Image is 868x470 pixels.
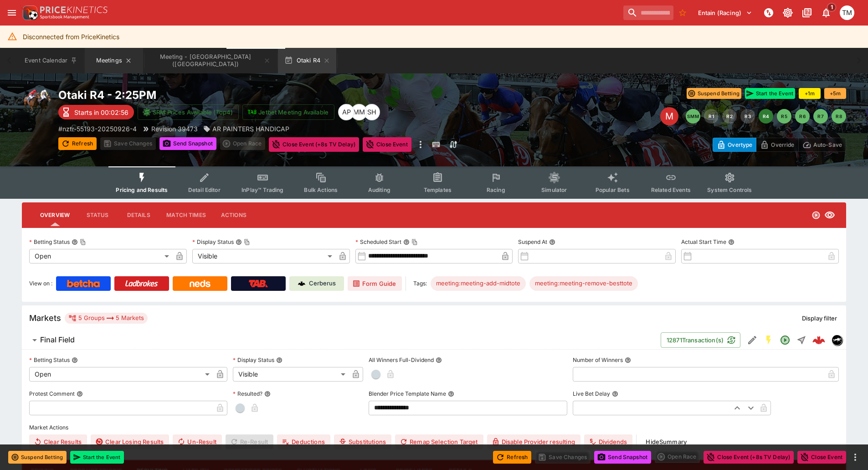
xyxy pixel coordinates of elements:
div: Open [29,367,213,382]
span: Racing [487,186,505,193]
img: PriceKinetics [40,6,108,13]
button: Suspend Betting [687,88,741,99]
button: Edit Detail [744,332,760,348]
a: c92eb9c6-aca4-4bf2-a940-170d068667a8 [810,331,828,349]
div: split button [220,137,265,150]
h6: Final Field [40,335,75,345]
span: System Controls [707,186,752,193]
span: meeting:meeting-add-midtote [431,279,526,288]
button: All Winners Full-Dividend [436,357,442,363]
svg: Open [780,335,791,346]
div: c92eb9c6-aca4-4bf2-a940-170d068667a8 [812,334,825,346]
p: Cerberus [309,279,336,288]
p: Number of Winners [573,356,623,364]
div: Michela Marris [351,104,367,120]
button: Display Status [276,357,282,363]
button: Copy To Clipboard [80,239,86,245]
button: more [415,137,426,152]
h2: Copy To Clipboard [58,88,452,102]
button: Documentation [799,5,815,21]
p: Overtype [728,140,752,150]
button: R3 [740,109,755,124]
button: Otaki R4 [278,48,336,73]
button: more [850,452,861,463]
button: Meeting - Otaki (NZ) [145,48,276,73]
button: Toggle light/dark mode [780,5,796,21]
img: TabNZ [249,280,268,287]
svg: Open [812,211,821,220]
button: No Bookmarks [675,5,690,20]
button: Remap Selection Target [395,434,483,449]
button: Live Bet Delay [612,391,618,397]
button: Substitutions [334,434,391,449]
button: Close Event (+8s TV Delay) [269,137,359,152]
button: Close Event (+8s TV Delay) [704,451,794,464]
button: Start the Event [70,451,124,464]
nav: pagination navigation [686,109,846,124]
button: Override [756,138,798,152]
button: Send Snapshot [594,451,651,464]
img: Neds [190,280,210,287]
div: Scott Hunt [364,104,380,120]
div: Visible [233,367,349,382]
p: Scheduled Start [355,238,401,246]
button: Display filter [796,311,842,325]
img: Sportsbook Management [40,15,89,19]
span: Related Events [651,186,691,193]
button: R5 [777,109,791,124]
button: open drawer [4,5,20,21]
img: Ladbrokes [125,280,158,287]
button: Betting Status [72,357,78,363]
button: Resulted? [264,391,271,397]
span: Templates [424,186,452,193]
button: Un-Result [173,434,221,449]
span: 1 [827,3,837,12]
p: Betting Status [29,238,70,246]
img: horse_racing.png [22,88,51,117]
svg: Visible [824,210,835,221]
p: Suspend At [518,238,547,246]
p: Auto-Save [813,140,842,150]
div: Betting Target: cerberus [431,276,526,291]
span: Bulk Actions [304,186,338,193]
button: Jetbet Meeting Available [242,104,334,120]
button: SGM Enabled [760,332,777,348]
button: Clear Results [29,434,87,449]
button: Auto-Save [798,138,846,152]
button: Overtype [713,138,756,152]
p: Protest Comment [29,390,75,398]
div: split button [655,450,700,463]
button: R7 [813,109,828,124]
button: Close Event [363,137,411,152]
button: Protest Comment [77,391,83,397]
button: Overview [33,204,77,226]
button: Select Tenant [693,5,758,20]
button: R6 [795,109,810,124]
button: NOT Connected to PK [760,5,777,21]
p: Actual Start Time [681,238,726,246]
span: InPlay™ Trading [241,186,283,193]
button: Refresh [493,451,531,464]
button: Dividends [584,434,632,449]
p: Starts in 00:02:56 [74,108,128,117]
span: Pricing and Results [116,186,168,193]
button: Details [118,204,159,226]
p: All Winners Full-Dividend [369,356,434,364]
button: Display StatusCopy To Clipboard [236,239,242,245]
div: Edit Meeting [660,107,678,125]
p: Copy To Clipboard [58,124,137,134]
button: Send Snapshot [159,137,216,150]
img: Cerberus [298,280,305,287]
button: SRM Prices Available (Top4) [138,104,239,120]
button: Deductions [277,434,330,449]
img: nztr [832,335,842,345]
button: Refresh [58,137,97,150]
button: SMM [686,109,700,124]
button: Suspend At [549,239,555,245]
button: Notifications [818,5,834,21]
label: Tags: [413,276,427,291]
div: Allan Pollitt [338,104,354,120]
div: Start From [713,138,846,152]
button: Scheduled StartCopy To Clipboard [403,239,410,245]
img: PriceKinetics Logo [20,4,38,22]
